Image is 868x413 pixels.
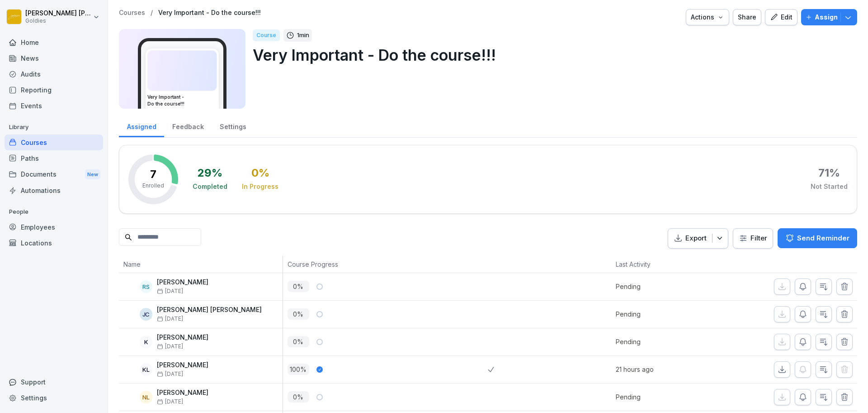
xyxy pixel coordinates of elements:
a: Events [5,98,103,114]
div: Filter [739,234,767,243]
button: Edit [765,9,797,25]
span: [DATE] [157,399,183,405]
p: Library [5,120,103,134]
span: [DATE] [157,316,183,322]
button: Filter [733,229,773,248]
p: 0 % [288,281,309,292]
a: Settings [5,390,103,406]
p: 7 [150,169,156,180]
button: Actions [686,9,729,25]
div: Course [253,29,280,41]
p: 21 hours ago [616,365,714,374]
p: Goldies [25,18,91,24]
div: 29 % [198,168,222,178]
p: 0 % [288,336,309,347]
span: [DATE] [157,288,183,294]
button: Assign [801,9,857,25]
span: [DATE] [157,343,183,350]
div: 71 % [818,168,840,178]
div: In Progress [242,182,278,191]
div: Actions [691,12,724,22]
a: DocumentsNew [5,166,103,183]
a: Settings [212,114,254,137]
p: Assign [815,12,838,22]
p: Very Important - Do the course!!! [253,43,850,67]
p: 0 % [288,391,309,403]
span: [DATE] [157,371,183,377]
p: [PERSON_NAME] [157,361,208,369]
div: KL [140,363,152,376]
a: Courses [119,9,145,17]
a: Assigned [119,114,164,137]
p: Name [123,259,278,269]
a: Courses [5,134,103,150]
p: / [151,9,153,17]
div: K [140,336,152,348]
a: Paths [5,150,103,166]
div: Completed [193,182,227,191]
a: Very Important - Do the course!!! [158,9,261,17]
p: Send Reminder [797,233,849,243]
a: Reporting [5,82,103,98]
div: 0 % [251,168,269,178]
div: Edit [770,12,793,22]
p: Pending [616,282,714,291]
p: Pending [616,392,714,402]
a: Locations [5,235,103,251]
p: [PERSON_NAME] [157,279,208,286]
p: People [5,205,103,219]
p: [PERSON_NAME] [PERSON_NAME] [25,10,91,17]
a: Home [5,34,103,50]
p: 1 min [297,31,309,40]
h3: Very Important - Do the course!!! [147,94,217,107]
div: NL [140,391,152,403]
p: Pending [616,309,714,319]
a: Employees [5,219,103,235]
p: Last Activity [616,259,709,269]
div: Support [5,374,103,390]
a: News [5,50,103,66]
p: Export [685,233,707,244]
p: [PERSON_NAME] [157,389,208,397]
p: Pending [616,337,714,346]
div: Documents [5,166,103,183]
button: Send Reminder [778,228,857,248]
p: [PERSON_NAME] [PERSON_NAME] [157,306,262,314]
div: Not Started [811,182,848,191]
p: [PERSON_NAME] [157,334,208,341]
p: 0 % [288,308,309,320]
div: Share [738,12,756,22]
div: JC [140,308,152,321]
a: Feedback [164,114,212,137]
p: 100 % [288,364,309,375]
button: Export [668,228,728,249]
p: Enrolled [142,182,164,190]
p: Course Progress [288,259,484,269]
a: Automations [5,182,103,198]
button: Share [733,9,761,25]
div: New [85,169,100,180]
div: RS [140,280,152,293]
a: Audits [5,66,103,82]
